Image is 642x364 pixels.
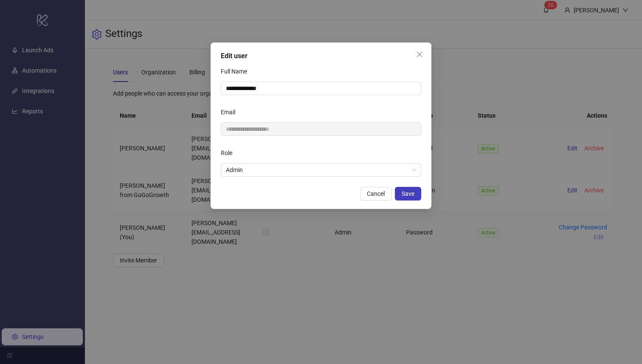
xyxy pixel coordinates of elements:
[221,105,241,119] label: Email
[221,51,421,61] div: Edit user
[360,187,391,200] button: Cancel
[226,164,416,176] span: Admin
[402,190,414,197] span: Save
[395,187,421,200] button: Save
[416,51,423,58] span: close
[221,82,421,95] input: Full Name
[221,146,238,160] label: Role
[221,65,253,78] label: Full Name
[367,190,385,197] span: Cancel
[221,122,421,136] input: Email
[413,48,426,61] button: Close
